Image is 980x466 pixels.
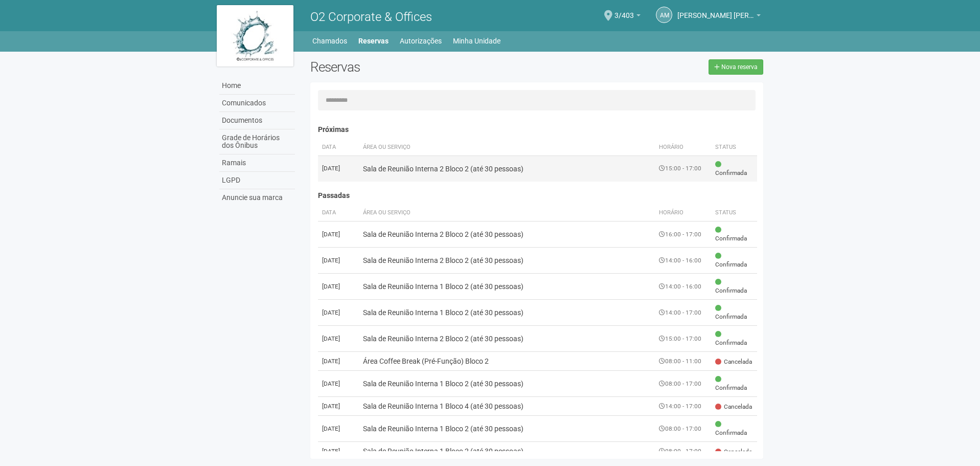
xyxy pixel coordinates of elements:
[655,352,711,371] td: 08:00 - 11:00
[318,416,359,442] td: [DATE]
[219,112,295,129] a: Documentos
[359,156,655,182] td: Sala de Reunião Interna 2 Bloco 2 (até 30 pessoas)
[318,371,359,397] td: [DATE]
[359,248,655,274] td: Sala de Reunião Interna 2 Bloco 2 (até 30 pessoas)
[318,274,359,300] td: [DATE]
[715,358,752,366] span: Cancelada
[310,59,529,75] h2: Reservas
[655,416,711,442] td: 08:00 - 17:00
[715,278,753,295] span: Confirmada
[312,34,347,48] a: Chamados
[614,2,634,19] span: 3/403
[318,442,359,461] td: [DATE]
[715,448,752,456] span: Cancelada
[359,371,655,397] td: Sala de Reunião Interna 1 Bloco 2 (até 30 pessoas)
[318,326,359,352] td: [DATE]
[318,221,359,248] td: [DATE]
[359,442,655,461] td: Sala de Reunião Interna 1 Bloco 2 (até 30 pessoas)
[656,7,672,23] a: AM
[655,274,711,300] td: 14:00 - 16:00
[655,371,711,397] td: 08:00 - 17:00
[677,13,761,21] a: [PERSON_NAME] [PERSON_NAME]
[318,397,359,416] td: [DATE]
[219,189,295,206] a: Anuncie sua marca
[614,13,641,21] a: 3/403
[715,330,753,347] span: Confirmada
[217,5,293,66] img: logo.jpg
[219,77,295,95] a: Home
[318,352,359,371] td: [DATE]
[655,139,711,156] th: Horário
[358,34,389,48] a: Reservas
[655,397,711,416] td: 14:00 - 17:00
[318,126,758,134] h4: Próximas
[318,248,359,274] td: [DATE]
[359,326,655,352] td: Sala de Reunião Interna 2 Bloco 2 (até 30 pessoas)
[655,221,711,248] td: 16:00 - 17:00
[359,416,655,442] td: Sala de Reunião Interna 1 Bloco 2 (até 30 pessoas)
[359,300,655,326] td: Sala de Reunião Interna 1 Bloco 2 (até 30 pessoas)
[715,375,753,392] span: Confirmada
[715,304,753,321] span: Confirmada
[677,2,754,19] span: Alice Martins Nery
[318,205,359,221] th: Data
[318,300,359,326] td: [DATE]
[715,403,752,411] span: Cancelada
[655,156,711,182] td: 15:00 - 17:00
[655,300,711,326] td: 14:00 - 17:00
[715,252,753,269] span: Confirmada
[310,10,432,24] span: O2 Corporate & Offices
[359,352,655,371] td: Área Coffee Break (Pré-Função) Bloco 2
[655,205,711,221] th: Horário
[359,205,655,221] th: Área ou Serviço
[219,95,295,112] a: Comunicados
[655,442,711,461] td: 08:00 - 17:00
[453,34,500,48] a: Minha Unidade
[318,156,359,182] td: [DATE]
[219,154,295,172] a: Ramais
[711,205,757,221] th: Status
[711,139,757,156] th: Status
[219,172,295,189] a: LGPD
[359,397,655,416] td: Sala de Reunião Interna 1 Bloco 4 (até 30 pessoas)
[359,221,655,248] td: Sala de Reunião Interna 2 Bloco 2 (até 30 pessoas)
[721,63,758,71] span: Nova reserva
[655,248,711,274] td: 14:00 - 16:00
[709,59,763,75] a: Nova reserva
[715,160,753,177] span: Confirmada
[359,274,655,300] td: Sala de Reunião Interna 1 Bloco 2 (até 30 pessoas)
[655,326,711,352] td: 15:00 - 17:00
[318,192,758,199] h4: Passadas
[400,34,442,48] a: Autorizações
[318,139,359,156] th: Data
[359,139,655,156] th: Área ou Serviço
[715,420,753,437] span: Confirmada
[219,129,295,154] a: Grade de Horários dos Ônibus
[715,226,753,243] span: Confirmada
